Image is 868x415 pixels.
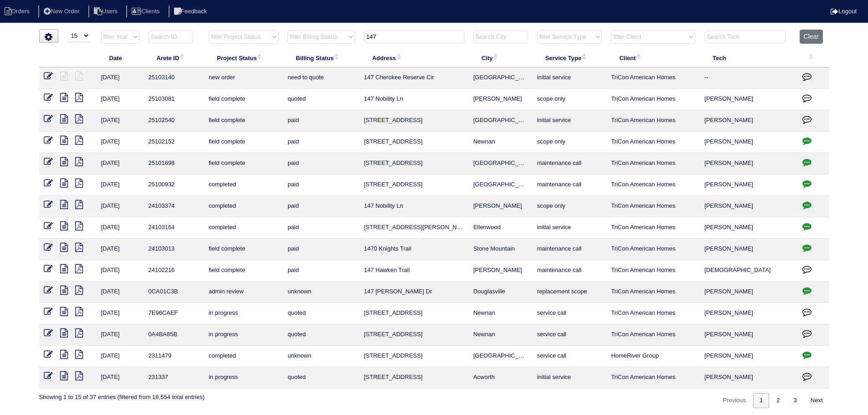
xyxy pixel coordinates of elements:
[126,5,167,18] li: Clients
[700,282,795,303] td: [PERSON_NAME]
[283,282,359,303] td: unknown
[144,196,204,217] td: 24103374
[606,48,700,67] th: Client: activate to sort column ascending
[469,346,533,367] td: [GEOGRAPHIC_DATA]
[700,324,795,346] td: [PERSON_NAME]
[606,89,700,110] td: TriCon American Homes
[469,324,533,346] td: Newnan
[204,174,283,196] td: completed
[360,324,469,346] td: [STREET_ADDRESS]
[360,153,469,174] td: [STREET_ADDRESS]
[283,89,359,110] td: quoted
[700,48,795,67] th: Tech
[283,367,359,389] td: quoted
[97,89,144,110] td: [DATE]
[169,5,214,18] li: Feedback
[831,8,857,15] a: Logout
[360,67,469,89] td: 147 Cherokee Reserve Cir
[716,393,752,408] a: Previous
[360,132,469,153] td: [STREET_ADDRESS]
[144,48,204,67] th: Arete ID: activate to sort column ascending
[704,31,786,43] input: Search Tech
[88,8,125,15] a: Users
[97,110,144,132] td: [DATE]
[88,5,125,18] li: Users
[204,324,283,346] td: in progress
[97,303,144,324] td: [DATE]
[97,132,144,153] td: [DATE]
[204,132,283,153] td: field complete
[39,389,205,401] div: Showing 1 to 15 of 37 entries (filtered from 18,554 total entries)
[360,367,469,389] td: [STREET_ADDRESS]
[469,89,533,110] td: [PERSON_NAME]
[283,217,359,239] td: paid
[533,346,606,367] td: service call
[283,260,359,282] td: paid
[97,196,144,217] td: [DATE]
[360,48,469,67] th: Address: activate to sort column ascending
[700,217,795,239] td: [PERSON_NAME]
[283,303,359,324] td: quoted
[283,67,359,89] td: need to quote
[533,217,606,239] td: initial service
[204,67,283,89] td: new order
[469,153,533,174] td: [GEOGRAPHIC_DATA]
[533,89,606,110] td: scope only
[283,324,359,346] td: quoted
[360,260,469,282] td: 147 Hawken Trail
[144,282,204,303] td: 0CA01C3B
[787,393,803,408] a: 3
[204,367,283,389] td: in progress
[283,48,359,67] th: Billing Status: activate to sort column ascending
[97,367,144,389] td: [DATE]
[360,239,469,260] td: 1470 Knights Trail
[753,393,769,408] a: 1
[283,153,359,174] td: paid
[606,196,700,217] td: TriCon American Homes
[533,196,606,217] td: scope only
[469,196,533,217] td: [PERSON_NAME]
[469,132,533,153] td: Newnan
[97,324,144,346] td: [DATE]
[364,31,464,43] input: Search Address
[360,282,469,303] td: 147 [PERSON_NAME] Dr
[700,174,795,196] td: [PERSON_NAME]
[149,31,193,43] input: Search ID
[204,110,283,132] td: field complete
[700,239,795,260] td: [PERSON_NAME]
[144,239,204,260] td: 24103013
[144,89,204,110] td: 25103081
[38,5,87,18] li: New Order
[204,48,283,67] th: Project Status: activate to sort column ascending
[283,239,359,260] td: paid
[144,324,204,346] td: 0A4BA85B
[144,153,204,174] td: 25101698
[204,217,283,239] td: completed
[800,30,823,44] button: Clear
[606,132,700,153] td: TriCon American Homes
[700,67,795,89] td: --
[606,174,700,196] td: TriCon American Homes
[700,260,795,282] td: [DEMOGRAPHIC_DATA]
[144,303,204,324] td: 7E96CAEF
[533,239,606,260] td: maintenance call
[144,346,204,367] td: 2311479
[38,8,87,15] a: New Order
[700,346,795,367] td: [PERSON_NAME]
[144,260,204,282] td: 24102216
[473,31,528,43] input: Search City
[97,346,144,367] td: [DATE]
[144,67,204,89] td: 25103140
[606,346,700,367] td: HomeRiver Group
[700,196,795,217] td: [PERSON_NAME]
[283,196,359,217] td: paid
[469,303,533,324] td: Newnan
[360,303,469,324] td: [STREET_ADDRESS]
[204,346,283,367] td: completed
[97,239,144,260] td: [DATE]
[97,48,144,67] th: Date
[469,48,533,67] th: City: activate to sort column ascending
[606,367,700,389] td: TriCon American Homes
[469,367,533,389] td: Acworth
[533,303,606,324] td: service call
